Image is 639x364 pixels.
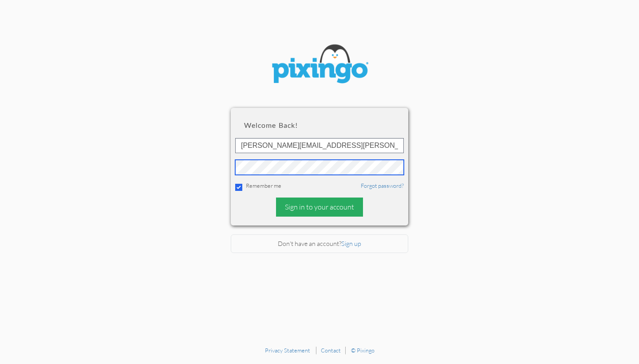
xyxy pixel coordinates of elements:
[341,240,361,247] a: Sign up
[231,234,408,253] div: Don't have an account?
[639,364,639,364] iframe: Chat
[235,182,404,191] div: Remember me
[244,121,395,129] h2: Welcome back!
[361,182,404,189] a: Forgot password?
[266,40,373,90] img: pixingo logo
[235,138,404,153] input: ID or Email
[276,198,363,217] div: Sign in to your account
[351,347,375,354] a: © Pixingo
[321,347,341,354] a: Contact
[265,347,310,354] a: Privacy Statement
